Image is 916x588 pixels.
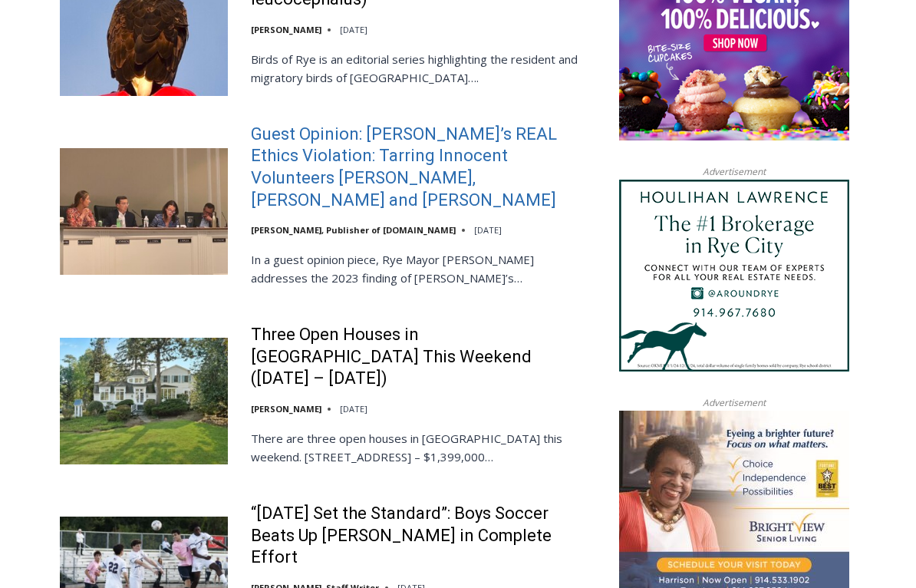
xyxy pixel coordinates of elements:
[474,225,502,236] time: [DATE]
[251,124,588,212] a: Guest Opinion: [PERSON_NAME]’s REAL Ethics Violation: Tarring Innocent Volunteers [PERSON_NAME], ...
[60,339,228,464] img: Three Open Houses in Rye This Weekend (October 11 – 12)
[60,149,228,275] img: Guest Opinion: Rye’s REAL Ethics Violation: Tarring Innocent Volunteers Carolina Johnson, Julie S...
[619,180,849,372] img: Houlihan Lawrence The #1 Brokerage in Rye City
[687,165,781,180] span: Advertisement
[251,430,588,467] p: There are three open houses in [GEOGRAPHIC_DATA] this weekend. [STREET_ADDRESS] – $1,399,000…
[401,153,711,187] span: Intern @ [DOMAIN_NAME]
[387,1,725,149] div: "[PERSON_NAME] and I covered the [DATE] Parade, which was a really eye opening experience as I ha...
[251,504,588,570] a: “[DATE] Set the Standard”: Boys Soccer Beats Up [PERSON_NAME] in Complete Effort
[687,396,781,411] span: Advertisement
[251,404,321,415] a: [PERSON_NAME]
[251,51,588,88] p: Birds of Rye is an editorial series highlighting the resident and migratory birds of [GEOGRAPHIC_...
[369,149,743,191] a: Intern @ [DOMAIN_NAME]
[340,404,367,415] time: [DATE]
[251,25,321,36] a: [PERSON_NAME]
[251,251,588,288] p: In a guest opinion piece, Rye Mayor [PERSON_NAME] addresses the 2023 finding of [PERSON_NAME]’s…
[251,225,456,236] a: [PERSON_NAME], Publisher of [DOMAIN_NAME]
[251,325,588,391] a: Three Open Houses in [GEOGRAPHIC_DATA] This Weekend ([DATE] – [DATE])
[340,25,367,36] time: [DATE]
